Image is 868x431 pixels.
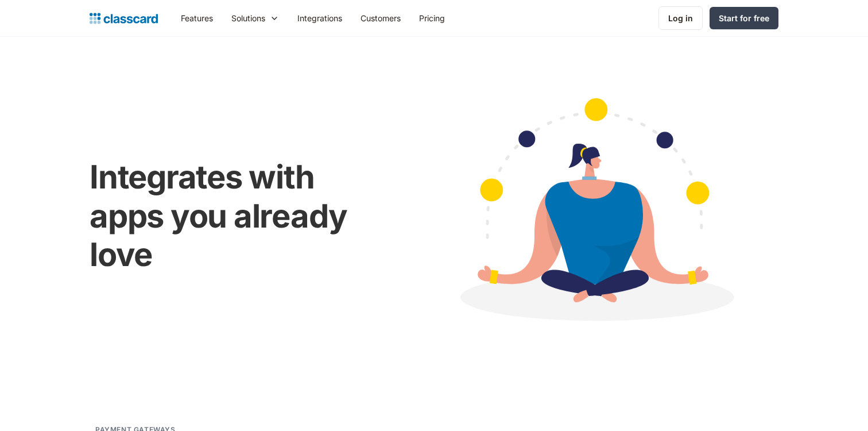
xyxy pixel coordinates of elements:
[231,12,265,24] div: Solutions
[719,12,769,24] div: Start for free
[288,5,351,31] a: Integrations
[668,12,693,24] div: Log in
[222,5,288,31] div: Solutions
[351,5,410,31] a: Customers
[90,158,387,274] h1: Integrates with apps you already love
[410,5,454,31] a: Pricing
[658,6,703,30] a: Log in
[710,7,778,29] a: Start for free
[410,76,778,352] img: Cartoon image showing connected apps
[90,10,158,26] a: home
[172,5,222,31] a: Features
